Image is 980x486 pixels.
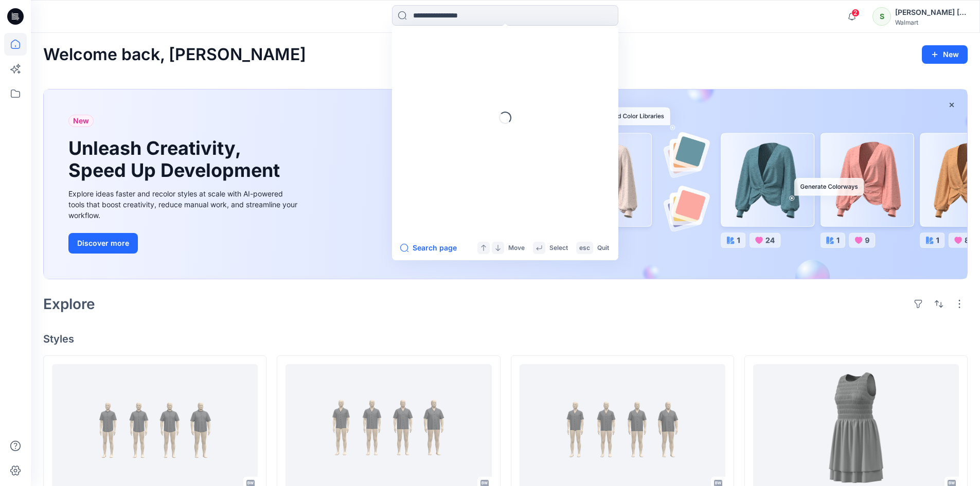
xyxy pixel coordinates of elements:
[549,243,568,254] p: Select
[872,7,891,26] div: S​
[400,242,457,254] button: Search page
[508,243,525,254] p: Move
[68,137,284,182] h1: Unleash Creativity, Speed Up Development
[579,243,590,254] p: esc
[43,333,968,345] h4: Styles
[68,188,300,221] div: Explore ideas faster and recolor styles at scale with AI-powered tools that boost creativity, red...
[68,233,300,254] a: Discover more
[851,9,860,17] span: 2
[43,296,95,312] h2: Explore
[922,45,968,64] button: New
[597,243,609,254] p: Quit
[43,45,306,64] h2: Welcome back, [PERSON_NAME]
[895,19,967,26] div: Walmart
[68,233,138,254] button: Discover more
[73,115,89,127] span: New
[895,6,967,19] div: [PERSON_NAME] ​[PERSON_NAME]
